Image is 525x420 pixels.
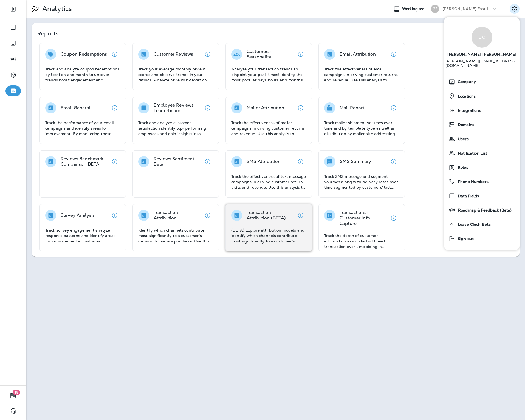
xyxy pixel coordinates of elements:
button: Expand Sidebar [5,4,21,15]
a: Roles [446,162,517,173]
a: Locations [446,90,517,102]
a: Users [446,133,517,144]
p: Track mailer shipment volumes over time and by template type as well as distribution by mailer si... [324,120,399,136]
button: Roles [444,160,520,175]
span: Users [455,137,469,141]
span: Notification List [455,151,487,156]
div: L C [472,27,492,48]
button: View details [388,156,399,167]
button: 18 [5,390,21,401]
p: Transactions: Customer Info Capture [340,210,388,226]
p: Customer Reviews [154,52,193,57]
p: Employee Reviews Leaderboard [154,102,202,113]
p: Transaction Attribution [154,210,202,221]
p: Survey Analysis [61,213,95,218]
span: Domains [455,122,474,127]
p: Track the effectiveness of text message campaigns in driving customer return visits and revenue. ... [231,174,306,190]
button: View details [202,49,213,60]
span: Integrations [455,108,481,113]
button: View details [202,210,213,221]
a: Phone Numbers [446,176,517,187]
p: Track the depth of customer information associated with each transaction over time aiding in asse... [324,233,399,249]
p: Email General [61,105,91,111]
p: [PERSON_NAME][EMAIL_ADDRESS][DOMAIN_NAME] [445,59,518,72]
p: [PERSON_NAME] Fast Lube dba [PERSON_NAME] [442,7,492,11]
button: Leave Cinch Beta [444,217,520,232]
span: 18 [13,390,20,395]
p: Track the effectiveness of email campaigns in driving customer returns and revenue. Use this anal... [324,66,399,83]
p: Email Attribution [340,52,376,57]
p: Mail Report [340,105,365,111]
span: Leave Cinch Beta [455,222,491,227]
a: Integrations [446,105,517,116]
div: GF [431,5,439,13]
span: Locations [455,94,476,99]
button: View details [202,156,213,167]
p: Customers: Seasonality [247,49,295,60]
button: Roadmap & Feedback (Beta) [444,203,520,217]
p: Reviews Sentiment Beta [154,156,202,167]
a: Domains [446,119,517,130]
button: View details [295,156,306,167]
span: Company [455,79,476,84]
p: Reports [37,30,477,37]
p: Transaction Attribution (BETA) [247,210,295,221]
p: Identify which channels contribute most significantly to a customer's decision to make a purchase... [138,227,213,244]
button: View details [109,156,120,167]
button: Locations [444,89,520,103]
span: Working as: [402,7,425,11]
a: Notification List [446,148,517,159]
p: Track survey engagement analyze response patterns and identify areas for improvement in customer ... [45,227,120,244]
p: Analytics [40,5,72,13]
p: Track and analyze customer satisfaction identify top-performing employees and gain insights into ... [138,120,213,136]
span: Sign out [455,236,474,241]
a: Company [446,76,517,87]
span: Phone Numbers [455,179,489,184]
p: Track the effectiveness of mailer campaigns in driving customer returns and revenue. Use this ana... [231,120,306,136]
button: Notification List [444,146,520,160]
button: Phone Numbers [444,175,520,189]
p: Track and analyze coupon redemptions by location and month to uncover trends boost engagement and... [45,66,120,83]
a: Data Fields [446,190,517,201]
button: Integrations [444,103,520,118]
button: View details [295,210,306,221]
p: SMS Summary [340,159,371,164]
button: Settings [510,4,520,14]
p: Mailer Attribution [247,105,284,111]
p: (BETA) Explore attribution models and identify which channels contribute most significantly to a ... [231,227,306,244]
button: Users [444,132,520,146]
span: Roles [455,165,468,170]
span: [PERSON_NAME] [PERSON_NAME] [447,48,516,59]
span: Data Fields [455,194,479,198]
button: Data Fields [444,189,520,203]
a: Roadmap & Feedback (Beta) [446,205,517,216]
p: Coupon Redemptions [61,52,107,57]
button: Sign out [444,232,520,246]
a: L C[PERSON_NAME] [PERSON_NAME] [PERSON_NAME][EMAIL_ADDRESS][DOMAIN_NAME] [444,21,520,72]
button: View details [202,102,213,113]
p: Track your average monthly review scores and observe trends in your ratings. Analyze reviews by l... [138,66,213,83]
p: SMS Attribution [247,159,281,164]
button: View details [388,102,399,113]
button: View details [295,102,306,113]
p: Track the performance of your email campaigns and identify areas for improvement. By monitoring t... [45,120,120,136]
button: View details [109,210,120,221]
span: Roadmap & Feedback (Beta) [455,208,512,213]
button: View details [388,213,399,224]
p: Reviews Benchmark Comparison BETA [61,156,109,167]
p: Analyze your transaction trends to pinpoint your peak times! Identify the most popular days hours... [231,66,306,83]
button: View details [388,49,399,60]
button: Domains [444,118,520,132]
button: View details [109,49,120,60]
button: Company [444,75,520,89]
p: Track SMS message and segment volumes along with delivery rates over time segmented by customers'... [324,174,399,190]
button: View details [295,49,306,60]
button: View details [109,102,120,113]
